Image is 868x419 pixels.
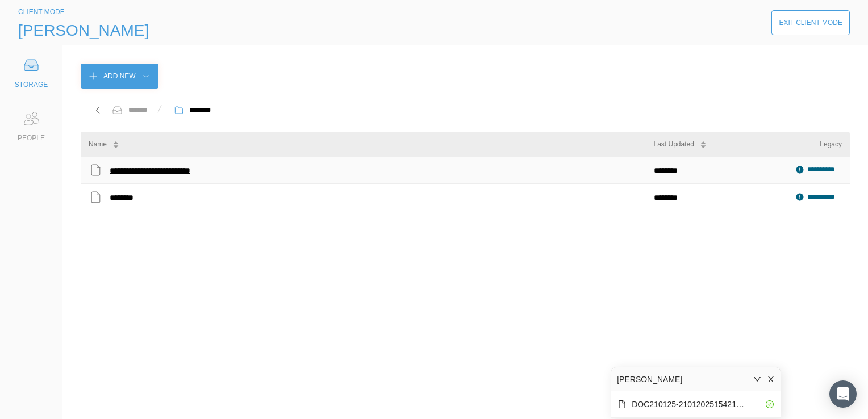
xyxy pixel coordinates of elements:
span: check-circle [766,400,774,408]
span: [PERSON_NAME] [18,22,149,40]
div: DOC210125-21012025154213.pdf [632,398,745,410]
div: Name [89,139,107,150]
span: file [618,400,626,408]
span: down [753,375,761,383]
div: Last Updated [654,139,694,150]
div: PEOPLE [18,132,45,144]
div: Exit Client Mode [779,17,842,28]
div: Legacy [820,139,842,150]
span: close [767,375,775,383]
div: Open Intercom Messenger [829,380,857,408]
div: [PERSON_NAME] [617,373,682,386]
div: STORAGE [15,79,48,90]
button: Add New [81,64,158,89]
div: Add New [103,70,136,82]
button: Exit Client Mode [771,10,850,35]
span: CLIENT MODE [18,8,65,16]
